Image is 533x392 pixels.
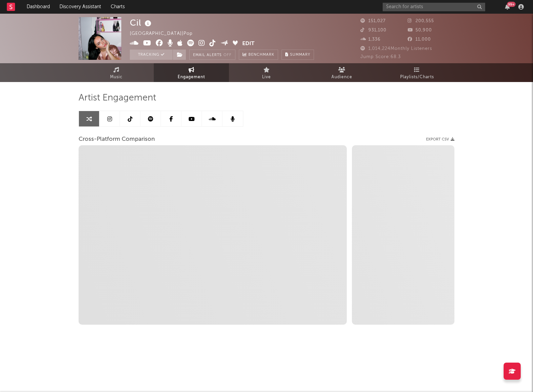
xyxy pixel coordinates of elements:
[408,19,434,23] span: 200,555
[154,63,229,82] a: Engagement
[383,3,485,11] input: Search for artists
[360,19,386,23] span: 151,027
[229,63,304,82] a: Live
[130,30,201,38] div: [GEOGRAPHIC_DATA] | Pop
[408,37,431,42] span: 11,000
[223,53,232,57] em: Off
[379,63,454,82] a: Playlists/Charts
[360,37,381,42] span: 1,336
[360,28,386,32] span: 931,100
[79,135,155,144] span: Cross-Platform Comparison
[262,73,271,81] span: Live
[331,73,352,81] span: Audience
[304,63,379,82] a: Audience
[507,2,516,7] div: 99 +
[408,28,432,32] span: 50,900
[426,137,454,141] button: Export CSV
[290,53,310,57] span: Summary
[400,73,434,81] span: Playlists/Charts
[242,40,255,48] button: Edit
[79,94,156,102] span: Artist Engagement
[130,50,173,60] button: Tracking
[110,73,123,81] span: Music
[248,51,274,59] span: Benchmark
[239,50,278,60] a: Benchmark
[360,55,401,59] span: Jump Score: 68.3
[130,17,153,28] div: Cil
[505,4,510,10] button: 99+
[178,73,205,81] span: Engagement
[79,63,154,82] a: Music
[189,50,235,60] button: Email AlertsOff
[360,46,432,51] span: 1,014,224 Monthly Listeners
[282,50,314,60] button: Summary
